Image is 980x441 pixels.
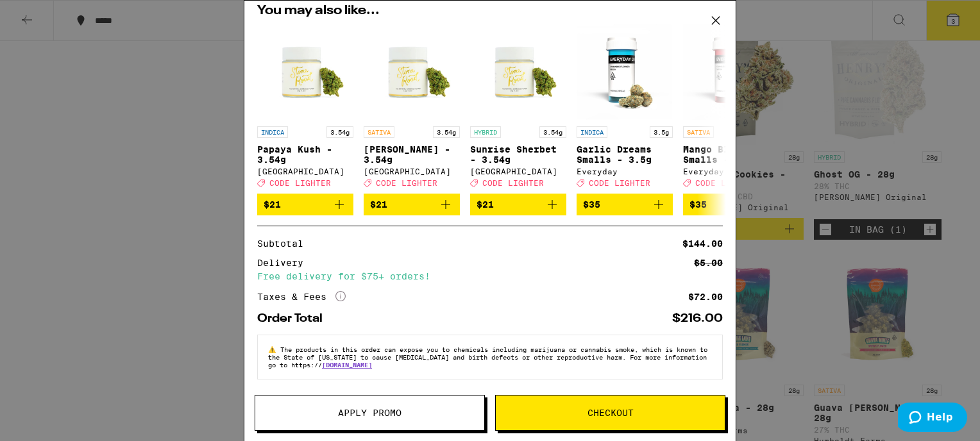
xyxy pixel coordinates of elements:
[683,194,779,215] button: Add to bag
[257,194,353,215] button: Add to bag
[326,126,353,138] p: 3.54g
[477,199,494,210] span: $21
[577,194,673,215] button: Add to bag
[268,345,280,353] span: ⚠️
[376,179,437,187] span: CODE LIGHTER
[577,24,673,194] a: Open page for Garlic Dreams Smalls - 3.5g from Everyday
[587,408,634,417] span: Checkout
[257,313,332,324] div: Order Total
[482,179,544,187] span: CODE LIGHTER
[694,258,723,267] div: $5.00
[364,167,460,176] div: [GEOGRAPHIC_DATA]
[257,272,723,281] div: Free delivery for $75+ orders!
[577,144,673,165] p: Garlic Dreams Smalls - 3.5g
[470,24,566,120] img: Stone Road - Sunrise Sherbet - 3.54g
[257,144,353,165] p: Papaya Kush - 3.54g
[470,167,566,176] div: [GEOGRAPHIC_DATA]
[683,24,779,120] img: Everyday - Mango Blaze Smalls - 3.5g
[364,144,460,165] p: [PERSON_NAME] - 3.54g
[370,199,387,210] span: $21
[257,239,312,248] div: Subtotal
[688,292,723,301] div: $72.00
[338,408,401,417] span: Apply Promo
[364,194,460,215] button: Add to bag
[470,144,566,165] p: Sunrise Sherbet - 3.54g
[898,403,967,435] iframe: Opens a widget where you can find more information
[583,199,600,210] span: $35
[577,126,607,138] p: INDICA
[689,199,707,210] span: $35
[255,395,485,431] button: Apply Promo
[470,126,501,138] p: HYBRID
[695,179,757,187] span: CODE LIGHTER
[495,395,725,431] button: Checkout
[257,24,353,194] a: Open page for Papaya Kush - 3.54g from Stone Road
[683,144,779,165] p: Mango Blaze Smalls - 3.5g
[268,345,707,369] span: The products in this order can expose you to chemicals including marijuana or cannabis smoke, whi...
[257,291,346,303] div: Taxes & Fees
[470,24,566,194] a: Open page for Sunrise Sherbet - 3.54g from Stone Road
[682,239,723,248] div: $144.00
[257,167,353,176] div: [GEOGRAPHIC_DATA]
[257,24,353,120] img: Stone Road - Papaya Kush - 3.54g
[577,24,673,120] img: Everyday - Garlic Dreams Smalls - 3.5g
[683,167,779,176] div: Everyday
[364,126,394,138] p: SATIVA
[683,126,714,138] p: SATIVA
[539,126,566,138] p: 3.54g
[364,24,460,120] img: Stone Road - Lemon Jack - 3.54g
[433,126,460,138] p: 3.54g
[257,4,723,17] h2: You may also like...
[650,126,673,138] p: 3.5g
[683,24,779,194] a: Open page for Mango Blaze Smalls - 3.5g from Everyday
[269,179,331,187] span: CODE LIGHTER
[322,361,372,369] a: [DOMAIN_NAME]
[589,179,650,187] span: CODE LIGHTER
[364,24,460,194] a: Open page for Lemon Jack - 3.54g from Stone Road
[672,313,723,324] div: $216.00
[470,194,566,215] button: Add to bag
[577,167,673,176] div: Everyday
[257,258,312,267] div: Delivery
[264,199,281,210] span: $21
